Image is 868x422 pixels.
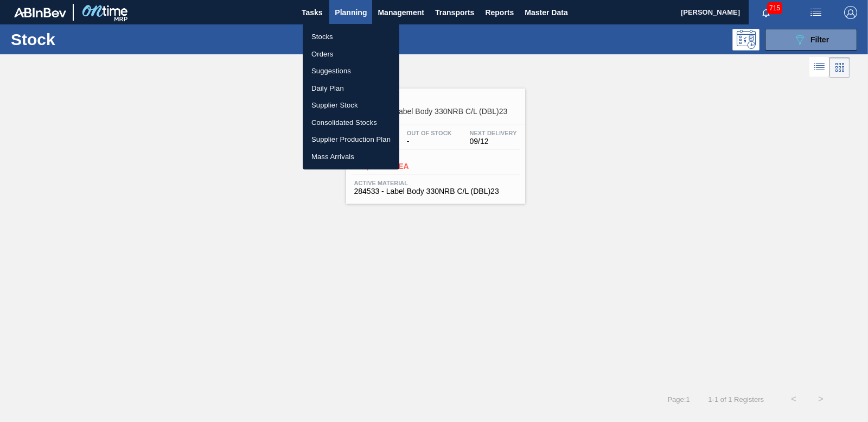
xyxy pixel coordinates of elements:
[303,62,399,80] a: Suggestions
[303,114,399,131] a: Consolidated Stocks
[303,97,399,114] a: Supplier Stock
[303,46,399,63] a: Orders
[303,28,399,46] a: Stocks
[303,148,399,166] a: Mass Arrivals
[303,131,399,148] a: Supplier Production Plan
[303,80,399,97] a: Daily Plan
